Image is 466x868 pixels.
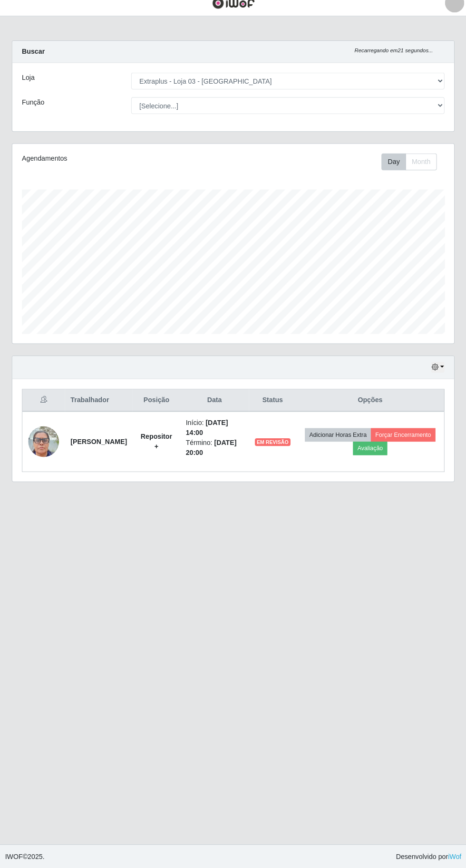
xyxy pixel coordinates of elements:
label: Função [24,106,47,116]
img: CoreUI Logo [212,7,254,19]
li: Início: [186,423,243,443]
button: Forçar Encerramento [369,433,433,446]
button: Adicionar Horas Extra [304,433,369,446]
div: Agendamentos [24,162,190,172]
th: Trabalhador [67,395,134,417]
th: Opções [295,395,441,417]
strong: [PERSON_NAME] [72,443,128,450]
img: 1756383410841.jpeg [30,426,61,466]
th: Status [249,395,295,417]
button: Avaliação [351,446,385,460]
time: [DATE] 14:00 [186,424,228,441]
span: IWOF [8,852,25,860]
button: Month [403,162,434,178]
i: Recarregando em 21 segundos... [353,57,430,63]
div: First group [379,162,434,178]
th: Data [180,395,248,417]
li: Término: [186,443,243,463]
th: Posição [134,395,180,417]
label: Loja [24,82,37,92]
span: EM REVISÃO [254,443,290,451]
span: © 2025 . [8,851,47,861]
button: Day [379,162,404,178]
a: iWof [445,852,458,860]
strong: Buscar [24,57,47,65]
strong: Repositor + [142,437,173,455]
div: Toolbar with button groups [379,162,442,178]
span: Desenvolvido por [394,851,458,861]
